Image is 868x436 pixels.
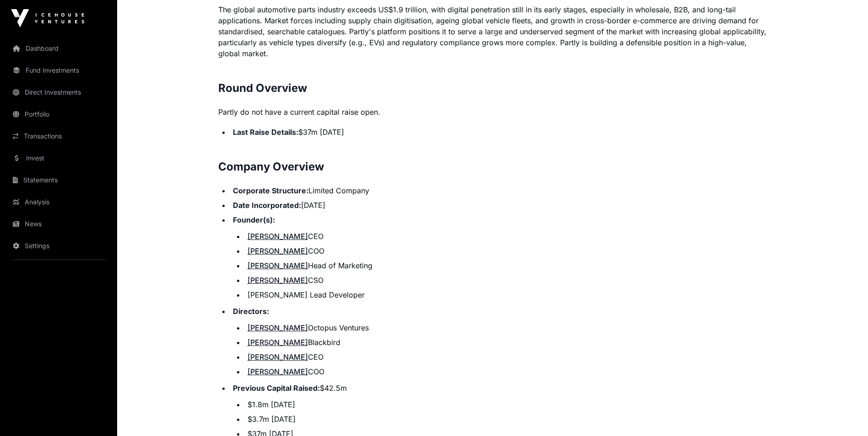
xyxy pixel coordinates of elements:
[245,275,767,286] li: CSO
[248,323,308,332] a: [PERSON_NAME]
[248,352,308,362] a: [PERSON_NAME]
[233,128,298,137] strong: Last Raise Details:
[7,82,110,102] a: Direct Investments
[248,276,308,285] a: [PERSON_NAME]
[7,104,110,124] a: Portfolio
[248,232,308,241] a: [PERSON_NAME]
[245,260,767,271] li: Head of Marketing
[7,192,110,212] a: Analysis
[245,399,767,410] li: $1.8m [DATE]
[245,231,767,242] li: CEO
[230,127,767,138] li: $37m [DATE]
[218,4,767,59] p: The global automotive parts industry exceeds US$1.9 trillion, with digital penetration still in i...
[245,366,767,377] li: COO
[218,81,767,96] h2: Round Overview
[245,322,767,333] li: Octopus Ventures
[822,392,868,436] iframe: Chat Widget
[248,338,308,347] a: [PERSON_NAME]
[7,170,110,190] a: Statements
[248,367,308,376] a: [PERSON_NAME]
[7,60,110,80] a: Fund Investments
[245,351,767,362] li: CEO
[218,160,767,174] h2: Company Overview
[233,201,301,210] strong: Date Incorporated:
[11,9,84,27] img: Icehouse Ventures Logo
[230,200,767,211] li: [DATE]
[218,106,767,117] p: Partly do not have a current capital raise open.
[245,414,767,425] li: $3.7m [DATE]
[7,148,110,168] a: Invest
[248,246,308,255] a: [PERSON_NAME]
[230,185,767,196] li: Limited Company
[245,289,767,300] li: [PERSON_NAME] Lead Developer
[233,383,320,393] strong: Previous Capital Raised:
[233,215,275,224] strong: Founder(s):
[7,236,110,256] a: Settings
[7,214,110,234] a: News
[245,337,767,348] li: Blackbird
[245,245,767,256] li: COO
[233,307,269,316] strong: Directors:
[7,126,110,146] a: Transactions
[233,186,308,195] strong: Corporate Structure:
[248,261,308,270] a: [PERSON_NAME]
[7,38,110,58] a: Dashboard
